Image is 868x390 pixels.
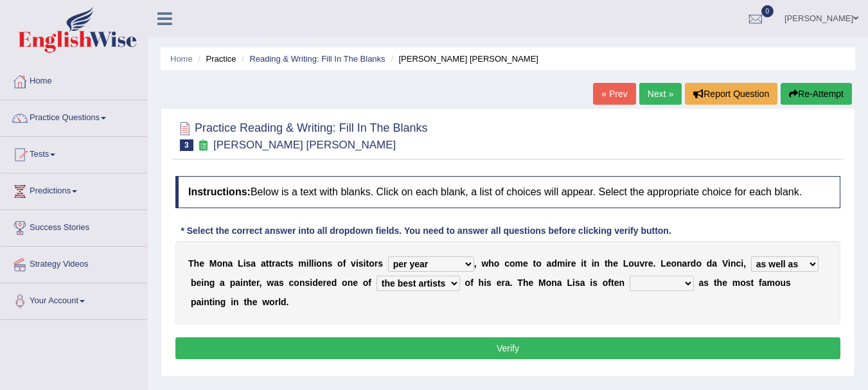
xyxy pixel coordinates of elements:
b: d [551,258,557,269]
b: e [196,278,201,288]
b: e [614,278,619,288]
b: i [201,278,204,288]
span: 3 [180,139,193,151]
b: e [523,258,528,269]
b: a [274,278,279,288]
b: n [731,258,736,269]
b: i [356,258,359,269]
b: f [608,278,611,288]
b: e [722,278,727,288]
b: t [751,278,754,288]
b: o [546,278,552,288]
b: s [305,278,310,288]
b: , [743,258,746,269]
b: o [316,258,322,269]
b: v [351,258,356,269]
b: a [235,278,240,288]
b: t [285,258,288,269]
b: t [533,258,536,269]
b: d [691,258,696,269]
b: h [523,278,529,288]
b: o [628,258,634,269]
a: Strategy Videos [1,247,147,279]
b: n [322,258,328,269]
b: i [244,258,246,269]
li: Practice [195,53,236,65]
b: a [220,278,225,288]
b: f [470,278,474,288]
b: m [766,278,774,288]
b: c [289,278,294,288]
b: c [736,258,741,269]
b: l [309,258,312,269]
a: Predictions [1,173,147,206]
b: i [565,258,567,269]
b: a [682,258,687,269]
b: t [209,297,213,307]
b: i [314,258,316,269]
a: Your Account [1,283,147,315]
b: e [497,278,502,288]
b: i [201,297,204,307]
b: p [191,297,197,307]
b: r [275,297,278,307]
b: o [465,278,471,288]
b: i [484,278,486,288]
b: i [741,258,743,269]
b: n [215,297,220,307]
b: f [368,278,371,288]
b: o [217,258,222,269]
b: u [634,258,640,269]
b: c [280,258,285,269]
b: e [666,258,671,269]
b: n [299,278,305,288]
b: a [557,278,562,288]
b: M [538,278,546,288]
b: s [327,258,332,269]
b: a [196,297,201,307]
b: o [494,258,500,269]
b: s [486,278,492,288]
b: n [204,278,209,288]
b: r [272,258,275,269]
b: i [212,297,215,307]
b: t [714,278,717,288]
button: Verify [175,337,840,359]
b: T [517,278,523,288]
small: Exam occurring question [197,139,210,152]
b: m [732,278,740,288]
b: t [266,258,269,269]
span: 0 [761,5,774,17]
b: t [605,258,608,269]
b: l [278,297,281,307]
b: Instructions: [188,186,251,197]
b: i [592,258,594,269]
b: s [246,258,251,269]
b: n [204,297,209,307]
li: [PERSON_NAME] [PERSON_NAME] [387,53,538,65]
b: a [251,258,256,269]
b: n [677,258,682,269]
b: e [571,258,576,269]
b: m [557,258,565,269]
button: Re-Attempt [781,83,852,105]
b: e [251,278,256,288]
b: , [474,258,477,269]
b: h [479,278,484,288]
b: o [740,278,746,288]
b: o [294,278,299,288]
b: o [363,278,369,288]
b: i [231,297,233,307]
b: b [191,278,197,288]
b: . [287,297,289,307]
b: a [505,278,510,288]
b: n [222,258,228,269]
b: s [288,258,294,269]
b: p [230,278,236,288]
b: t [248,278,251,288]
b: h [488,258,494,269]
b: s [378,258,383,269]
b: n [348,278,353,288]
b: r [644,258,648,269]
b: h [194,258,200,269]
